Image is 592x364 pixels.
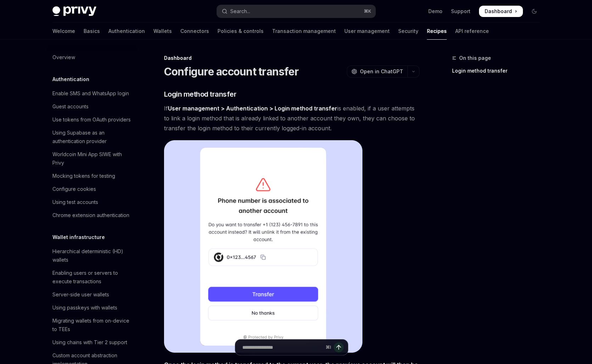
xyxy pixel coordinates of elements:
div: Guest accounts [52,102,89,111]
a: Using Supabase as an authentication provider [47,126,137,148]
a: Guest accounts [47,100,137,113]
a: Security [398,23,418,40]
div: Mocking tokens for testing [52,172,115,180]
a: Chrome extension authentication [47,209,137,222]
span: ⌘ K [364,8,371,14]
a: Hierarchical deterministic (HD) wallets [47,245,137,266]
div: Chrome extension authentication [52,211,129,220]
div: Dashboard [164,55,419,62]
a: Basics [84,23,100,40]
h5: Authentication [52,75,89,84]
a: Overview [47,51,137,64]
strong: User management > Authentication > Login method transfer [168,105,337,112]
div: Using test accounts [52,198,98,206]
div: Using chains with Tier 2 support [52,338,127,347]
button: Send message [334,342,344,352]
div: Server-side user wallets [52,290,109,299]
a: Transaction management [272,23,336,40]
a: Demo [428,8,442,15]
span: Login method transfer [164,89,237,99]
span: Dashboard [485,8,512,15]
a: Recipes [427,23,447,40]
div: Search... [230,7,250,16]
a: Welcome [52,23,75,40]
div: Using Supabase as an authentication provider [52,129,133,146]
a: Using passkeys with wallets [47,301,137,314]
a: Worldcoin Mini App SIWE with Privy [47,148,137,169]
a: Using test accounts [47,196,137,209]
div: Configure cookies [52,185,96,193]
a: Wallets [153,23,172,40]
a: Authentication [108,23,145,40]
a: Support [451,8,470,15]
img: dark logo [52,6,96,16]
h1: Configure account transfer [164,65,299,78]
a: Migrating wallets from on-device to TEEs [47,314,137,336]
a: API reference [455,23,489,40]
div: Worldcoin Mini App SIWE with Privy [52,150,133,167]
a: User management [344,23,390,40]
button: Open in ChatGPT [347,66,407,78]
a: Server-side user wallets [47,288,137,301]
span: Open in ChatGPT [360,68,403,75]
span: On this page [459,54,491,62]
a: Using chains with Tier 2 support [47,336,137,349]
span: If is enabled, if a user attempts to link a login method that is already linked to another accoun... [164,103,419,133]
button: Open search [217,5,376,18]
div: Overview [52,53,75,62]
input: Ask a question... [242,340,323,355]
h5: Wallet infrastructure [52,233,105,241]
div: Migrating wallets from on-device to TEEs [52,317,133,334]
div: Hierarchical deterministic (HD) wallets [52,247,133,264]
div: Enable SMS and WhatsApp login [52,89,129,98]
a: Mocking tokens for testing [47,170,137,182]
a: Policies & controls [218,23,264,40]
div: Enabling users or servers to execute transactions [52,269,133,286]
a: Enabling users or servers to execute transactions [47,267,137,288]
a: Connectors [180,23,209,40]
a: Login method transfer [452,65,546,76]
a: Use tokens from OAuth providers [47,113,137,126]
a: Enable SMS and WhatsApp login [47,87,137,100]
button: Toggle dark mode [529,6,540,17]
div: Using passkeys with wallets [52,303,117,312]
div: Use tokens from OAuth providers [52,115,131,124]
a: Configure cookies [47,183,137,195]
img: Sample account transfer flow [164,140,362,353]
a: Dashboard [479,6,523,17]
